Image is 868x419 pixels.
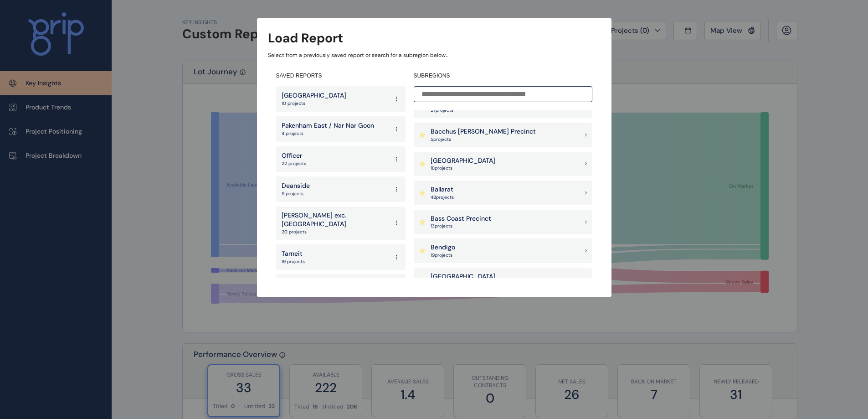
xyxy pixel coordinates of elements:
[431,214,491,223] p: Bass Coast Precinct
[282,229,388,235] p: 20 projects
[431,165,495,171] p: 18 project s
[431,252,455,259] p: 19 project s
[414,72,592,80] h4: SUBREGIONS
[282,130,374,137] p: 4 projects
[282,211,388,229] p: [PERSON_NAME] exc. [GEOGRAPHIC_DATA]
[282,191,310,197] p: 11 projects
[268,52,601,59] p: Select from a previously saved report or search for a subregion below...
[431,272,495,281] p: [GEOGRAPHIC_DATA]
[282,160,306,167] p: 22 projects
[431,136,536,143] p: 5 project s
[431,185,454,194] p: Ballarat
[431,127,536,136] p: Bacchus [PERSON_NAME] Precinct
[282,259,305,265] p: 19 projects
[431,223,491,229] p: 13 project s
[431,156,495,166] p: [GEOGRAPHIC_DATA]
[282,181,310,191] p: Deanside
[282,121,374,130] p: Pakenham East / Nar Nar Goon
[268,29,343,47] h3: Load Report
[431,194,454,201] p: 48 project s
[276,72,406,80] h4: SAVED REPORTS
[282,249,305,259] p: Tarneit
[431,243,455,252] p: Bendigo
[282,151,306,160] p: Officer
[282,100,346,107] p: 10 projects
[282,91,346,100] p: [GEOGRAPHIC_DATA]
[431,107,501,114] p: 27 project s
